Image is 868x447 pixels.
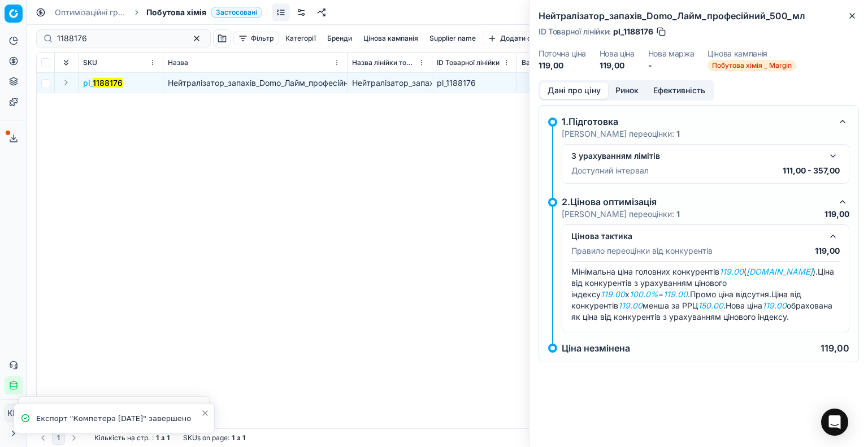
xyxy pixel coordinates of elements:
button: Фільтр [233,32,279,45]
button: Ринок [608,83,646,99]
nav: pagination [36,431,81,445]
div: Нейтралізатор_запахів_Domo_Лайм_професійний_500_мл [352,77,427,89]
mark: 1188176 [93,78,123,88]
em: 119.00 [601,289,625,299]
span: SKUs on page : [183,433,229,442]
input: Пошук по SKU або назві [57,33,181,44]
button: Go to previous page [36,431,50,445]
button: pl_1188176 [83,77,123,89]
div: 1.Підготовка [562,115,831,128]
p: [PERSON_NAME] переоцінки: [562,128,680,140]
span: pl_ [83,77,123,89]
span: Назва [168,58,188,67]
button: Дані про ціну [540,83,608,99]
p: [PERSON_NAME] переоцінки: [562,209,680,220]
strong: 1 [242,433,245,442]
em: 100.0% [630,289,658,299]
button: Expand all [59,56,73,70]
p: 111,00 - 357,00 [783,165,840,176]
div: Цінова тактика [571,231,822,242]
strong: 1 [676,129,680,138]
strong: 1 [232,433,235,442]
em: 119.00 [719,267,744,276]
span: Побутова хімія [146,7,206,18]
dt: Нова ціна [600,50,635,58]
span: КM [5,405,22,422]
div: pl_1188176 [437,77,512,89]
button: Expand [59,76,73,89]
h2: Нейтралізатор_запахів_Domo_Лайм_професійний_500_мл [539,9,859,23]
span: Нейтралізатор_запахів_Domo_Лайм_професійний_500_мл [168,78,388,88]
dd: 119,00 [539,60,586,71]
span: Промо ціна відсутня. [690,289,771,299]
nav: breadcrumb [55,7,262,18]
em: [DOMAIN_NAME] [747,267,813,276]
p: Правило переоцінки від конкурентів [571,245,713,257]
em: 150.00 [698,301,723,310]
span: SKU [83,58,97,67]
button: Цінова кампанія [359,32,423,45]
span: Ціна від конкурентів з урахуванням цінового індексу x = . [571,267,834,299]
span: ID Товарної лінійки : [539,28,611,36]
div: З урахуванням лімітів [571,150,822,162]
button: Додати фільтр [483,32,554,45]
p: 119,00 [824,209,849,220]
button: Supplier name [425,32,480,45]
dt: Нова маржа [648,50,695,58]
strong: 1 [676,209,680,219]
button: Категорії [281,32,320,45]
span: pl_1188176 [613,26,653,37]
a: Оптимізаційні групи [55,7,127,18]
em: 119.00 [762,301,787,310]
button: Бренди [323,32,357,45]
dd: 119,00 [600,60,635,71]
em: 119.00 [663,289,688,299]
div: Open Intercom Messenger [821,409,848,436]
p: Доступний інтервал [571,165,649,176]
div: 98,36 [522,77,597,89]
button: Ефективність [646,83,713,99]
button: 1 [52,431,65,445]
button: Close toast [198,406,212,420]
span: Кількість на стр. [94,433,150,442]
strong: 1 [167,433,170,442]
strong: з [237,433,240,442]
dd: - [648,60,695,71]
div: 2.Цінова оптимізація [562,195,831,209]
span: Вартість [522,58,550,67]
div: : [94,433,170,442]
span: Застосовані [211,7,262,18]
strong: 1 [156,433,159,442]
button: КM [5,404,23,422]
em: 119.00 [618,301,643,310]
span: Побутова хіміяЗастосовані [146,7,262,18]
p: Ціна незмінена [562,344,630,353]
p: 119,00 [821,344,849,353]
span: Назва лінійки товарів [352,58,416,67]
p: 119,00 [815,245,840,257]
dt: Цінова кампанія [708,50,796,58]
strong: з [161,433,164,442]
span: ID Товарної лінійки [437,58,500,67]
div: Експорт "Компетера [DATE]" завершено [36,413,201,424]
span: Мінімальна ціна головних конкурентів ( ). [571,267,818,276]
span: Побутова хімія _ Margin [708,60,796,71]
button: Go to next page [67,431,81,445]
dt: Поточна ціна [539,50,586,58]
